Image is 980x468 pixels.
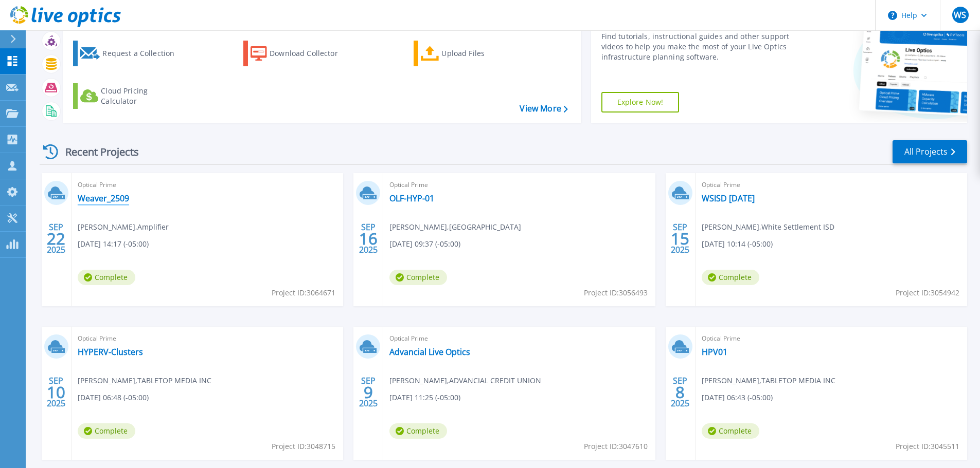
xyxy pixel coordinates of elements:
[78,392,149,403] span: [DATE] 06:48 (-05:00)
[389,392,460,403] span: [DATE] 11:25 (-05:00)
[389,221,521,233] span: [PERSON_NAME] , [GEOGRAPHIC_DATA]
[893,140,967,163] a: All Projects
[702,392,773,403] span: [DATE] 06:43 (-05:00)
[78,347,143,357] a: HYPERV-Clusters
[670,220,690,257] div: SEP 2025
[78,333,337,344] span: Optical Prime
[78,179,337,191] span: Optical Prime
[359,220,378,257] div: SEP 2025
[389,333,649,344] span: Optical Prime
[78,238,149,250] span: [DATE] 14:17 (-05:00)
[671,234,689,243] span: 15
[702,375,835,386] span: [PERSON_NAME] , TABLETOP MEDIA INC
[389,375,541,386] span: [PERSON_NAME] , ADVANCIAL CREDIT UNION
[584,441,648,452] span: Project ID: 3047610
[270,43,352,64] div: Download Collector
[389,238,460,250] span: [DATE] 09:37 (-05:00)
[389,423,447,439] span: Complete
[414,41,528,66] a: Upload Files
[101,86,183,106] div: Cloud Pricing Calculator
[601,31,793,62] div: Find tutorials, instructional guides and other support videos to help you make the most of your L...
[46,220,66,257] div: SEP 2025
[78,193,129,203] a: Weaver_2509
[670,373,690,411] div: SEP 2025
[389,193,434,203] a: OLF-HYP-01
[896,441,959,452] span: Project ID: 3045511
[954,11,966,19] span: WS
[47,388,65,397] span: 10
[584,287,648,298] span: Project ID: 3056493
[702,423,759,439] span: Complete
[40,139,153,164] div: Recent Projects
[389,179,649,191] span: Optical Prime
[272,441,335,452] span: Project ID: 3048715
[359,373,378,411] div: SEP 2025
[389,347,470,357] a: Advancial Live Optics
[702,221,834,233] span: [PERSON_NAME] , White Settlement ISD
[272,287,335,298] span: Project ID: 3064671
[73,41,188,66] a: Request a Collection
[102,43,185,64] div: Request a Collection
[78,270,135,285] span: Complete
[47,234,65,243] span: 22
[520,104,567,114] a: View More
[675,388,685,397] span: 8
[359,234,378,243] span: 16
[73,83,188,109] a: Cloud Pricing Calculator
[601,92,680,113] a: Explore Now!
[78,423,135,439] span: Complete
[702,333,961,344] span: Optical Prime
[441,43,524,64] div: Upload Files
[896,287,959,298] span: Project ID: 3054942
[702,270,759,285] span: Complete
[78,221,169,233] span: [PERSON_NAME] , Amplifier
[702,238,773,250] span: [DATE] 10:14 (-05:00)
[389,270,447,285] span: Complete
[702,193,755,203] a: WSISD [DATE]
[702,347,727,357] a: HPV01
[243,41,358,66] a: Download Collector
[78,375,211,386] span: [PERSON_NAME] , TABLETOP MEDIA INC
[46,373,66,411] div: SEP 2025
[364,388,373,397] span: 9
[702,179,961,191] span: Optical Prime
